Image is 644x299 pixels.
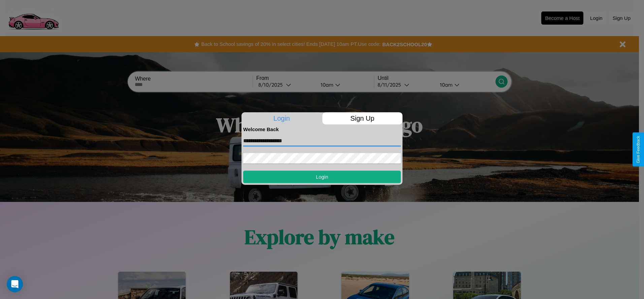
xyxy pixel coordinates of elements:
[243,126,401,132] h4: Welcome Back
[243,171,401,183] button: Login
[7,276,23,292] div: Open Intercom Messenger
[241,112,322,124] p: Login
[636,136,641,163] div: Give Feedback
[322,112,403,124] p: Sign Up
